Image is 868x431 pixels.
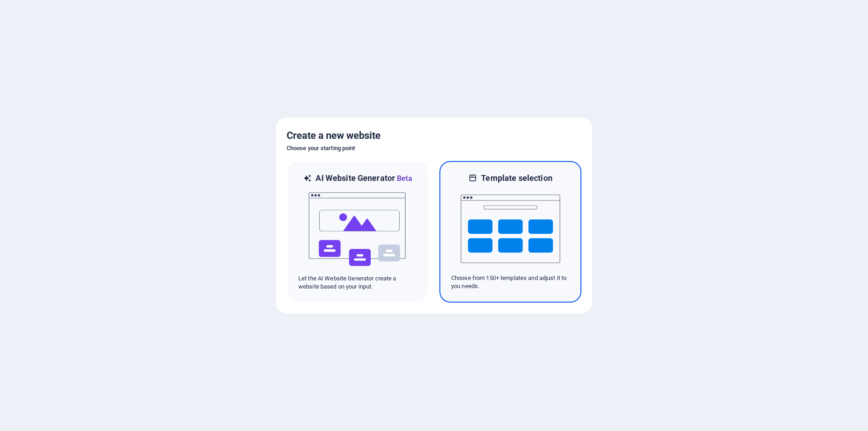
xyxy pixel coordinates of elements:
[308,184,407,275] img: ai
[451,274,570,290] p: Choose from 150+ templates and adjust it to you needs.
[481,173,552,184] h6: Template selection
[287,161,429,303] div: AI Website GeneratorBetaaiLet the AI Website Generator create a website based on your input.
[298,275,417,291] p: Let the AI Website Generator create a website based on your input.
[287,128,581,143] h5: Create a new website
[316,173,412,184] h6: AI Website Generator
[395,174,412,183] span: Beta
[287,143,581,154] h6: Choose your starting point
[439,161,581,303] div: Template selectionChoose from 150+ templates and adjust it to you needs.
